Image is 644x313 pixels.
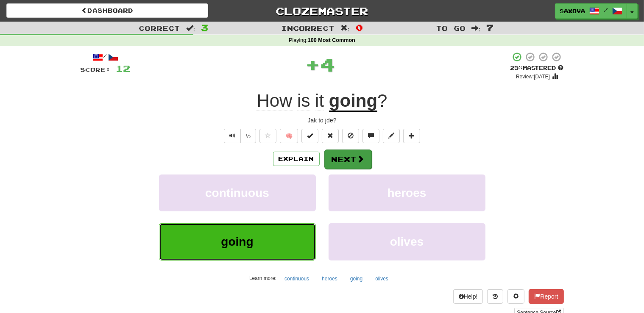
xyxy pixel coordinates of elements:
[383,129,400,143] button: Edit sentence (alt+d)
[377,91,387,111] span: ?
[321,54,335,75] span: 4
[356,22,363,33] span: 0
[308,37,355,43] strong: 100 Most Common
[81,116,564,125] div: Jak to jde?
[139,24,180,32] span: Correct
[340,25,350,32] span: :
[516,74,550,80] small: Review: [DATE]
[306,52,321,77] span: +
[186,25,195,32] span: :
[362,129,379,143] button: Discuss sentence (alt+u)
[301,129,318,143] button: Set this sentence to 100% Mastered (alt+m)
[81,66,111,73] span: Score:
[342,129,359,143] button: Ignore sentence (alt+i)
[159,223,316,260] button: going
[555,3,627,19] a: Saxova /
[116,63,131,74] span: 12
[329,91,377,112] u: going
[249,275,276,281] small: Learn more:
[205,186,269,199] span: continuous
[453,289,483,304] button: Help!
[329,175,485,211] button: heroes
[281,24,335,32] span: Incorrect
[317,272,342,285] button: heroes
[486,22,493,33] span: 7
[221,235,253,248] span: going
[221,3,423,18] a: Clozemaster
[560,7,585,15] span: Saxova
[324,150,372,169] button: Next
[403,129,420,143] button: Add to collection (alt+a)
[322,129,339,143] button: Reset to 0% Mastered (alt+r)
[222,129,256,143] div: Text-to-speech controls
[471,25,481,32] span: :
[159,175,316,211] button: continuous
[240,129,256,143] button: ½
[273,152,320,166] button: Explain
[280,129,298,143] button: 🧠
[371,272,393,285] button: olives
[81,52,131,62] div: /
[201,22,208,33] span: 3
[510,64,523,71] span: 25 %
[436,24,466,32] span: To go
[390,235,424,248] span: olives
[329,223,485,260] button: olives
[510,64,564,72] div: Mastered
[280,272,314,285] button: continuous
[224,129,241,143] button: Play sentence audio (ctl+space)
[388,186,427,199] span: heroes
[346,272,367,285] button: going
[529,289,563,304] button: Report
[6,3,208,18] a: Dashboard
[604,7,608,13] span: /
[487,289,503,304] button: Round history (alt+y)
[297,91,310,111] span: is
[315,91,324,111] span: it
[256,91,292,111] span: How
[259,129,276,143] button: Favorite sentence (alt+f)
